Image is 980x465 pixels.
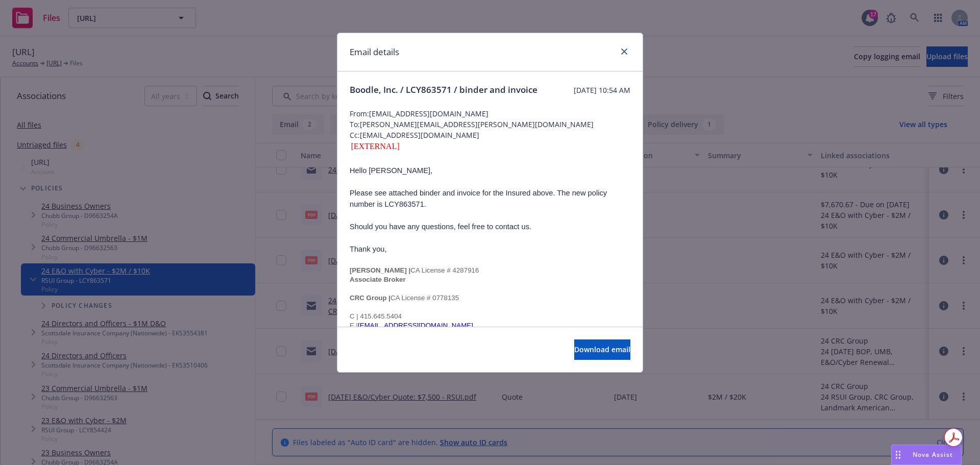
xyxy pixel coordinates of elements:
span: To: [PERSON_NAME][EMAIL_ADDRESS][PERSON_NAME][DOMAIN_NAME] [350,119,630,130]
span: Should you have any questions, feel free to contact us. [350,223,531,231]
button: Nova Assist [891,445,962,465]
span: Hello [PERSON_NAME], [350,166,432,175]
span: C | 415.645.5404 [350,312,402,320]
span: [PERSON_NAME] | [350,266,410,274]
span: Cc: [EMAIL_ADDRESS][DOMAIN_NAME] [350,130,630,140]
span: Please see attached binder and invoice for the Insured above. The new policy number is LCY863571. [350,189,607,208]
h1: Email details [350,45,399,59]
a: [EMAIL_ADDRESS][DOMAIN_NAME] [358,322,473,329]
span: Nova Assist [913,450,953,459]
span: Associate Broker [350,276,406,283]
div: Drag to move [892,445,904,464]
div: [EXTERNAL] [350,140,630,153]
span: [DATE] 10:54 AM [574,85,630,95]
span: Boodle, Inc. / LCY863571 / binder and invoice [350,84,537,96]
span: Thank you, [350,245,387,253]
span: CRC Group | [350,294,390,302]
span: From: [EMAIL_ADDRESS][DOMAIN_NAME] [350,108,630,119]
span: CA License # 4287916 [410,266,479,274]
button: Download email [574,339,630,360]
span: Download email [574,345,630,354]
a: close [618,45,630,58]
span: E | [350,322,358,329]
span: CA License # 0778135 [390,294,459,302]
